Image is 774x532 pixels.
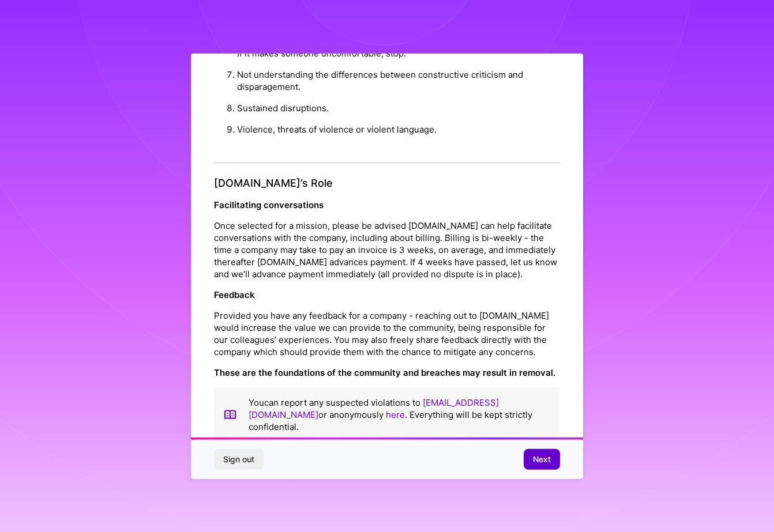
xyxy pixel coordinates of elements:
[237,97,560,119] li: Sustained disruptions.
[214,367,555,378] strong: These are the foundations of the community and breaches may result in removal.
[237,119,560,140] li: Violence, threats of violence or violent language.
[214,220,560,280] p: Once selected for a mission, please be advised [DOMAIN_NAME] can help facilitate conversations wi...
[223,454,254,465] span: Sign out
[214,177,560,190] h4: [DOMAIN_NAME]’s Role
[214,199,324,210] strong: Facilitating conversations
[237,64,560,97] li: Not understanding the differences between constructive criticism and disparagement.
[249,397,499,420] a: [EMAIL_ADDRESS][DOMAIN_NAME]
[214,449,264,470] button: Sign out
[249,397,551,433] p: You can report any suspected violations to or anonymously . Everything will be kept strictly conf...
[533,454,551,465] span: Next
[386,409,405,420] a: here
[223,397,237,433] img: book icon
[524,449,560,470] button: Next
[214,289,255,300] strong: Feedback
[214,310,560,358] p: Provided you have any feedback for a company - reaching out to [DOMAIN_NAME] would increase the v...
